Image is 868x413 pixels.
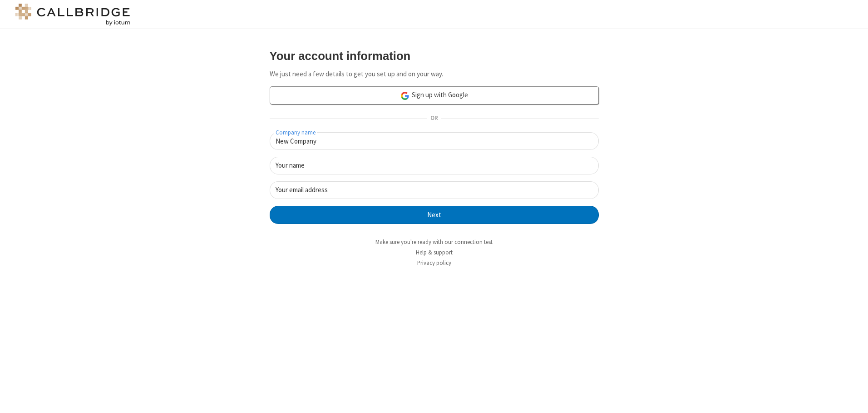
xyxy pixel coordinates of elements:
input: Company name [270,132,599,150]
a: Privacy policy [417,259,451,267]
p: We just need a few details to get you set up and on your way. [270,69,599,80]
a: Make sure you're ready with our connection test [375,238,493,246]
img: google-icon.png [400,91,410,101]
button: Next [270,206,599,224]
span: OR [427,112,441,125]
h3: Your account information [270,50,599,62]
a: Help & support [416,249,453,256]
input: Your name [270,157,599,174]
img: logo@2x.png [14,4,132,25]
input: Your email address [270,181,599,199]
a: Sign up with Google [270,86,599,104]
